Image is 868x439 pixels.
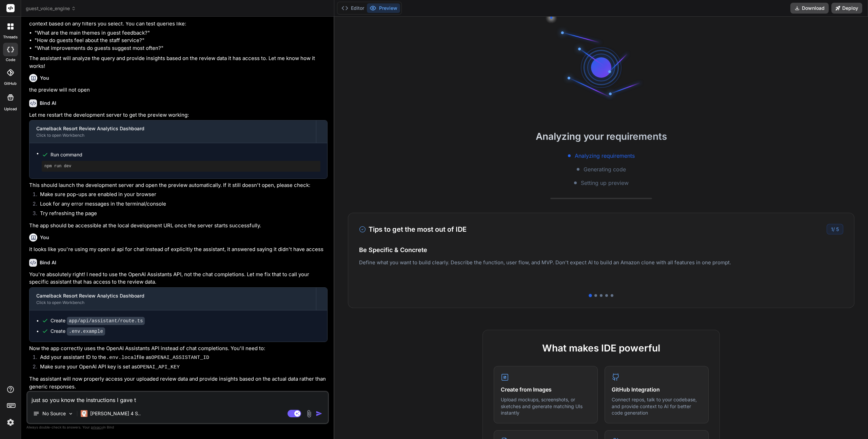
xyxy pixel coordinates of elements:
p: [PERSON_NAME] 4 S.. [90,410,141,417]
div: Click to open Workbench [36,300,309,305]
p: it looks like you're using my open ai api for chat instead of explicitly the assistant, it answer... [29,246,328,253]
code: OPENAI_ASSISTANT_ID [151,355,209,361]
li: "What are the main themes in guest feedback?" [35,29,328,37]
pre: npm run dev [44,164,318,169]
h2: What makes IDE powerful [494,341,709,355]
span: Run command [51,151,320,158]
p: The assistant will analyze the query and provide insights based on the review data it has access ... [29,55,328,70]
h4: GitHub Integration [612,385,702,394]
p: The app should be accessible at the local development URL once the server starts successfully. [29,222,328,230]
button: Editor [339,3,367,13]
button: Camelback Resort Review Analytics DashboardClick to open Workbench [29,120,316,143]
img: attachment [305,410,313,418]
button: Camelback Resort Review Analytics DashboardClick to open Workbench [29,288,316,310]
p: This should launch the development server and open the preview automatically. If it still doesn't... [29,182,328,189]
p: Let me restart the development server to get the preview working: [29,111,328,119]
li: Add your assistant ID to the file as [35,354,328,363]
img: Pick Models [68,411,74,417]
h3: Tips to get the most out of IDE [359,224,467,234]
code: app/api/assistant/route.ts [67,317,145,325]
p: You're absolutely right! I need to use the OpenAI Assistants API, not the chat completions. Let m... [29,271,328,286]
div: / [827,224,843,234]
li: "How do guests feel about the staff service?" [35,37,328,44]
div: Camelback Resort Review Analytics Dashboard [36,292,309,299]
li: Look for any error messages in the terminal/console [35,200,328,210]
code: OPENAI_API_KEY [137,364,180,370]
label: GitHub [4,81,17,87]
p: No Source [42,410,66,417]
button: Deploy [831,3,862,14]
p: Always double-check its answers. Your in Bind [26,424,329,431]
h6: Bind AI [40,100,56,107]
button: Preview [367,3,400,13]
h2: Analyzing your requirements [334,129,868,144]
li: Make sure your OpenAI API key is set as [35,363,328,373]
button: Download [790,3,829,14]
p: Connect repos, talk to your codebase, and provide context to AI for better code generation [612,396,702,416]
span: privacy [91,425,103,429]
li: "What improvements do guests suggest most often?" [35,44,328,52]
li: Try refreshing the page [35,210,328,219]
div: Create [51,328,105,335]
p: The assistant will now properly access your uploaded review data and provide insights based on th... [29,375,328,390]
p: the preview will not open [29,86,328,94]
span: Analyzing requirements [575,152,635,160]
span: Generating code [584,165,626,173]
h6: You [40,75,49,81]
span: 5 [836,226,839,232]
h6: Bind AI [40,259,56,266]
h4: Be Specific & Concrete [359,245,843,254]
label: code [6,57,15,63]
label: threads [3,34,18,40]
textarea: just so you know the instructions I gave t [27,392,328,404]
img: Claude 4 Sonnet [81,410,87,417]
code: .env.local [106,355,137,361]
li: Make sure pop-ups are enabled in your browser [35,191,328,200]
span: guest_voice_engine [26,5,76,12]
h6: You [40,234,49,241]
span: Setting up preview [581,179,629,187]
div: Camelback Resort Review Analytics Dashboard [36,125,309,132]
h4: Create from Images [501,385,591,394]
code: .env.example [67,327,105,336]
img: settings [5,417,16,428]
span: 1 [831,226,833,232]
p: Upload mockups, screenshots, or sketches and generate matching UIs instantly [501,396,591,416]
div: Click to open Workbench [36,133,309,138]
div: Create [51,317,145,324]
p: Now the app correctly uses the OpenAI Assistants API instead of chat completions. You'll need to: [29,345,328,352]
img: icon [316,410,322,417]
label: Upload [4,106,17,112]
